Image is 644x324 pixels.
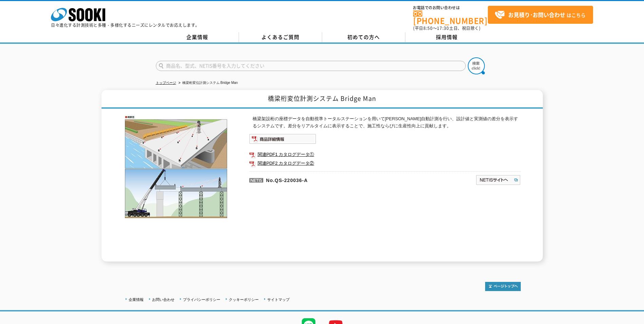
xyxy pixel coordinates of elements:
span: 8:50 [423,25,433,31]
a: プライバシーポリシー [183,298,220,302]
a: 企業情報 [156,32,239,42]
a: 企業情報 [129,298,144,302]
a: [PHONE_NUMBER] [413,11,488,24]
span: (平日 ～ 土日、祝日除く) [413,25,480,31]
span: お電話でのお問い合わせは [413,6,488,10]
p: 日々進化する計測技術と多種・多様化するニーズにレンタルでお応えします。 [51,23,200,27]
img: 商品詳細情報システム [249,134,316,144]
li: 橋梁桁変位計測システム Bridge Man [177,79,238,87]
strong: お見積り･お問い合わせ [508,11,565,19]
a: 採用情報 [405,32,489,42]
h1: 橋梁桁変位計測システム Bridge Man [102,90,543,109]
a: 初めての方へ [322,32,405,42]
span: はこちら [495,10,586,20]
img: NETISサイトへ [476,175,521,185]
a: よくあるご質問 [239,32,322,42]
a: トップページ [156,81,176,85]
p: No.QS-220036-A [249,171,410,187]
a: お問い合わせ [152,298,174,302]
p: 橋梁架設桁の座標データを自動視準トータルステーションを用いて[PERSON_NAME]自動計測を行い、設計値と実測値の差分を表示するシステムです。差分をリアルタイムに表示することで、施工性ならび... [253,115,521,130]
span: 初めての方へ [347,33,380,41]
a: サイトマップ [267,298,290,302]
a: 関連PDF2 カタログデータ② [249,159,521,168]
img: 橋梁桁変位計測システム Bridge Man [124,115,229,219]
a: 関連PDF1 カタログデータ① [249,150,521,159]
a: クッキーポリシー [229,298,259,302]
span: 17:30 [437,25,449,31]
img: トップページへ [485,282,521,291]
input: 商品名、型式、NETIS番号を入力してください [156,61,466,71]
a: お見積り･お問い合わせはこちら [488,6,593,24]
img: btn_search.png [468,57,485,74]
a: 商品詳細情報システム [249,138,316,143]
